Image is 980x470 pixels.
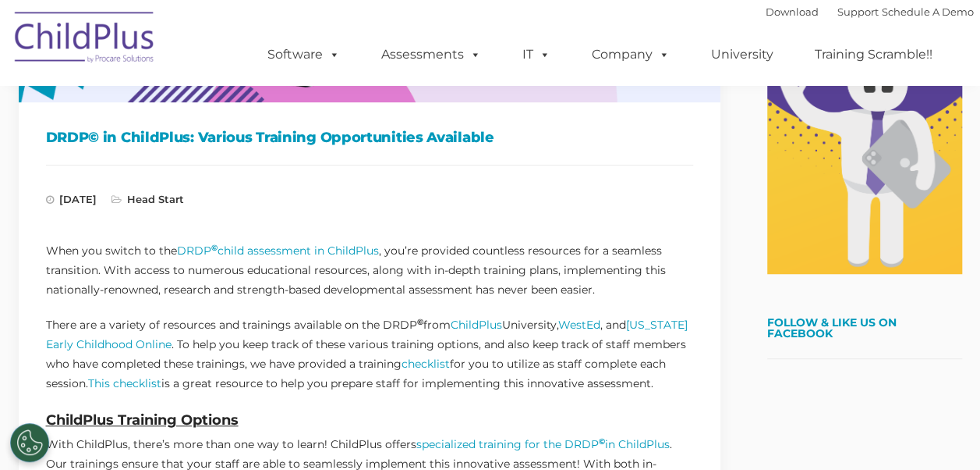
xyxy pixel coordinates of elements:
a: University [695,39,789,70]
a: This checklist [88,376,161,390]
a: Download [766,5,819,18]
button: Cookies Settings [10,423,49,462]
a: Follow & Like Us on Facebook [767,315,897,340]
a: Software [252,39,356,70]
a: Support [837,5,879,18]
p: There are a variety of resources and trainings available on the DRDP from University, , and . To ... [46,315,693,393]
a: DRDP©child assessment in ChildPlus [177,244,379,258]
sup: © [417,317,423,327]
a: Training Scramble!! [799,39,948,70]
font: | [766,5,974,18]
a: ChildPlus [451,318,502,332]
span: [DATE] [46,193,97,205]
h1: DRDP© in ChildPlus: Various Training Opportunities Available [46,126,693,149]
a: specialized training for the DRDP©in ChildPlus [416,437,670,451]
a: Schedule A Demo [882,5,974,18]
a: WestEd [558,318,600,332]
a: IT [507,39,566,70]
a: checklist [402,357,450,371]
sup: © [599,436,605,447]
p: When you switch to the , you’re provided countless resources for a seamless transition. With acce... [46,241,693,300]
a: Assessments [366,39,497,70]
sup: © [211,243,218,253]
a: Head Start [127,193,184,205]
img: ChildPlus by Procare Solutions [7,1,163,79]
a: Company [576,39,685,70]
u: ChildPlus Training Options [46,411,239,429]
